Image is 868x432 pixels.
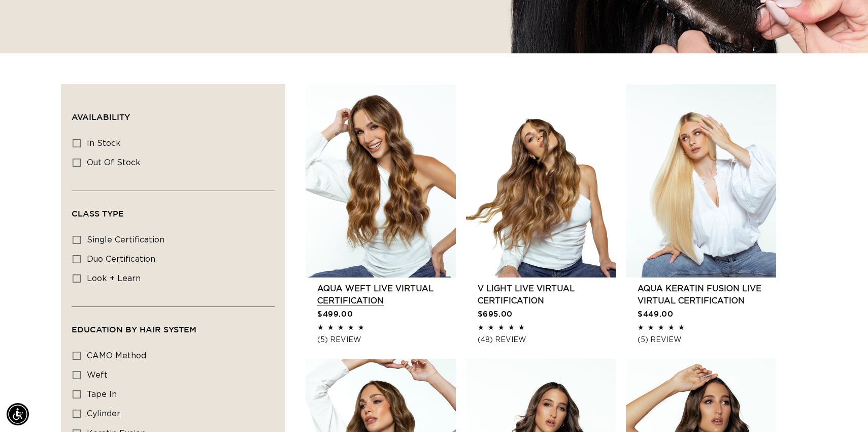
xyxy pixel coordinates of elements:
span: Tape In [87,390,117,398]
summary: Class Type (0 selected) [72,191,275,228]
span: CAMO Method [87,352,146,360]
a: AQUA Keratin Fusion LIVE VIRTUAL Certification [638,283,776,307]
span: single certification [87,236,164,244]
a: V Light Live Virtual Certification [478,283,616,307]
a: AQUA Weft LIVE VIRTUAL Certification [317,283,456,307]
span: Class Type [72,209,124,218]
span: Weft [87,371,108,379]
span: duo certification [87,255,155,263]
span: look + learn [87,274,141,283]
span: In stock [87,139,121,147]
div: Accessibility Menu [7,403,29,425]
summary: Education By Hair system (0 selected) [72,307,275,344]
summary: Availability (0 selected) [72,95,275,131]
span: Out of stock [87,159,141,167]
iframe: Chat Widget [817,383,868,432]
span: Education By Hair system [72,325,196,334]
span: Availability [72,112,130,121]
span: Cylinder [87,410,120,418]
